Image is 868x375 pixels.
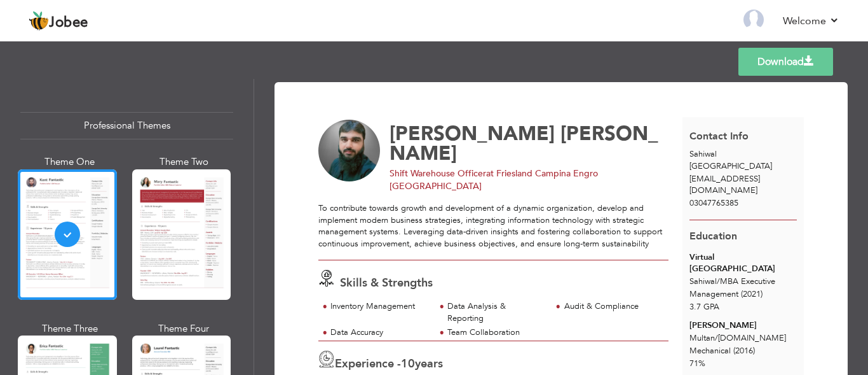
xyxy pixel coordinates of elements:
[340,275,433,291] span: Skills & Strengths
[689,229,737,243] span: Education
[135,322,234,336] div: Theme Four
[689,251,797,275] div: Virtual [GEOGRAPHIC_DATA]
[564,301,661,313] div: Audit & Compliance
[738,48,833,76] a: Download
[20,155,119,169] div: Theme One
[390,167,486,180] span: Shift Warehouse Officer
[20,322,119,336] div: Theme Three
[29,11,88,31] a: Jobee
[689,301,719,313] span: 3.7 GPA
[390,167,598,192] span: at Friesland Campina Engro [GEOGRAPHIC_DATA]
[390,120,555,147] span: [PERSON_NAME]
[715,332,718,344] span: /
[689,148,717,160] span: Sahiwal
[689,197,738,209] span: 03047765385
[401,356,415,372] span: 10
[733,345,755,357] span: (2016)
[741,288,763,300] span: (2021)
[390,120,658,167] span: [PERSON_NAME]
[689,160,772,172] span: [GEOGRAPHIC_DATA]
[49,16,88,30] span: Jobee
[318,202,668,250] div: To contribute towards growth and development of a dynamic organization, develop and implement mod...
[335,356,401,372] span: Experience -
[318,120,381,182] img: No image
[330,327,428,339] div: Data Accuracy
[689,288,738,300] span: Management
[689,320,797,332] div: [PERSON_NAME]
[29,11,49,31] img: jobee.io
[689,332,786,344] span: Multan [DOMAIN_NAME]
[689,173,760,197] span: [EMAIL_ADDRESS][DOMAIN_NAME]
[20,112,233,139] div: Professional Themes
[743,10,764,30] img: Profile Img
[689,276,775,287] span: Sahiwal MBA Executive
[447,301,545,324] div: Data Analysis & Reporting
[447,327,545,339] div: Team Collaboration
[689,358,705,369] span: 71%
[717,276,720,287] span: /
[135,155,234,169] div: Theme Two
[401,356,443,372] label: years
[783,13,839,29] a: Welcome
[689,345,731,357] span: Mechanical
[330,301,428,313] div: Inventory Management
[689,129,749,143] span: Contact Info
